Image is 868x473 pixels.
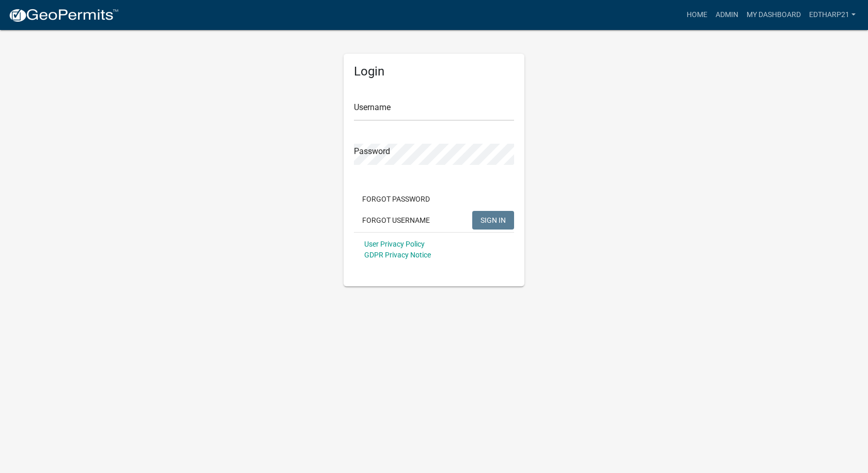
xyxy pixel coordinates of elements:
[805,5,860,25] a: EdTharp21
[472,211,514,230] button: SIGN IN
[364,251,431,259] a: GDPR Privacy Notice
[364,240,425,248] a: User Privacy Policy
[354,190,438,208] button: Forgot Password
[742,5,805,25] a: My Dashboard
[481,216,506,224] span: SIGN IN
[354,211,438,230] button: Forgot Username
[711,5,742,25] a: Admin
[683,5,711,25] a: Home
[354,64,514,79] h5: Login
